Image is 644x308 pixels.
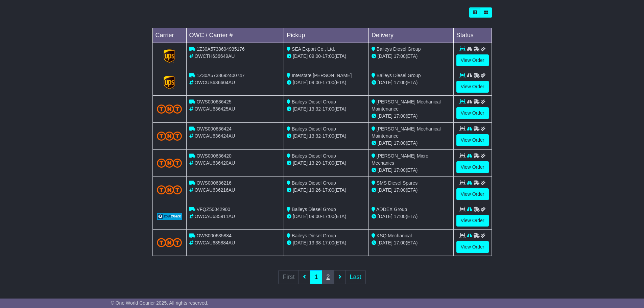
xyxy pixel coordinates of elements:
span: 17:00 [323,187,334,193]
span: [PERSON_NAME] Mechanical Maintenance [372,99,441,112]
span: [DATE] [293,240,308,245]
a: View Order [456,241,489,253]
img: GetCarrierServiceLogo [164,76,175,89]
div: (ETA) [372,239,451,246]
span: 17:00 [323,80,334,85]
span: OWCAU636216AU [194,187,235,193]
span: [DATE] [293,187,308,193]
img: TNT_Domestic.png [157,159,182,168]
span: 17:00 [394,214,406,219]
span: [DATE] [378,214,392,219]
span: OWS000636425 [196,99,232,104]
span: Baileys Diesel Group [377,46,421,52]
span: Baileys Diesel Group [292,99,336,104]
span: 17:00 [394,113,406,119]
span: VFQZ50042900 [196,207,230,212]
span: [DATE] [293,106,308,112]
span: [DATE] [378,140,392,146]
span: [DATE] [293,214,308,219]
span: [DATE] [378,187,392,193]
div: (ETA) [372,187,451,194]
span: OWCTH636649AU [194,53,235,59]
span: 10:26 [309,187,321,193]
span: © One World Courier 2025. All rights reserved. [111,300,209,306]
img: GetCarrierServiceLogo [157,213,182,220]
span: 09:00 [309,53,321,59]
span: Interstate [PERSON_NAME] [292,73,352,78]
a: Last [345,270,366,284]
img: TNT_Domestic.png [157,104,182,114]
span: 09:00 [309,214,321,219]
span: [DATE] [293,160,308,166]
span: OWCAU636424AU [194,133,235,139]
img: TNT_Domestic.png [157,238,182,247]
span: 17:00 [323,53,334,59]
td: Pickup [284,28,369,43]
span: SEA Export Co., Ltd. [292,46,335,52]
div: - (ETA) [287,160,366,167]
span: [DATE] [293,133,308,139]
span: 09:00 [309,80,321,85]
span: 17:00 [394,240,406,245]
span: KSQ Mechanical [377,233,412,238]
span: SMS Diesel Spares [377,180,418,186]
span: Baileys Diesel Group [292,126,336,132]
a: View Order [456,188,489,200]
div: (ETA) [372,113,451,120]
td: Status [453,28,492,43]
span: Baileys Diesel Group [292,233,336,238]
span: [DATE] [378,167,392,173]
div: - (ETA) [287,187,366,194]
span: [DATE] [293,80,308,85]
a: View Order [456,134,489,146]
span: OWCUS636604AU [194,80,235,85]
span: 1Z30A5738692400747 [196,73,244,78]
div: (ETA) [372,213,451,220]
img: TNT_Domestic.png [157,132,182,141]
span: OWS000636216 [196,180,232,186]
div: - (ETA) [287,105,366,113]
span: OWS000636424 [196,126,232,132]
div: (ETA) [372,140,451,147]
span: 17:00 [323,106,334,112]
div: (ETA) [372,79,451,86]
span: 13:32 [309,133,321,139]
span: [PERSON_NAME] Micro Mechanics [372,153,428,166]
span: 13:38 [309,240,321,245]
a: View Order [456,107,489,119]
a: View Order [456,215,489,227]
span: [DATE] [293,53,308,59]
span: 17:00 [394,187,406,193]
span: [PERSON_NAME] Mechanical Maintenance [372,126,441,139]
a: 1 [310,270,322,284]
span: [DATE] [378,113,392,119]
span: 17:00 [323,214,334,219]
td: OWC / Carrier # [186,28,284,43]
span: Baileys Diesel Group [377,73,421,78]
a: 2 [322,270,334,284]
div: - (ETA) [287,239,366,246]
img: TNT_Domestic.png [157,185,182,194]
span: OWCAU635911AU [194,214,235,219]
div: - (ETA) [287,53,366,60]
span: 17:00 [394,140,406,146]
span: OWCAU636425AU [194,106,235,112]
span: 17:00 [323,240,334,245]
span: ADDEX Group [376,207,407,212]
img: GetCarrierServiceLogo [164,49,175,63]
span: OWCAU635884AU [194,240,235,245]
span: [DATE] [378,53,392,59]
span: 17:00 [394,80,406,85]
td: Delivery [368,28,453,43]
a: View Order [456,161,489,173]
span: 1Z30A5738694935176 [196,46,244,52]
div: - (ETA) [287,133,366,140]
span: Baileys Diesel Group [292,153,336,159]
span: 13:29 [309,160,321,166]
span: 17:00 [323,133,334,139]
span: 17:00 [394,53,406,59]
td: Carrier [152,28,186,43]
span: 17:00 [323,160,334,166]
span: OWS000635884 [196,233,232,238]
span: [DATE] [378,240,392,245]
